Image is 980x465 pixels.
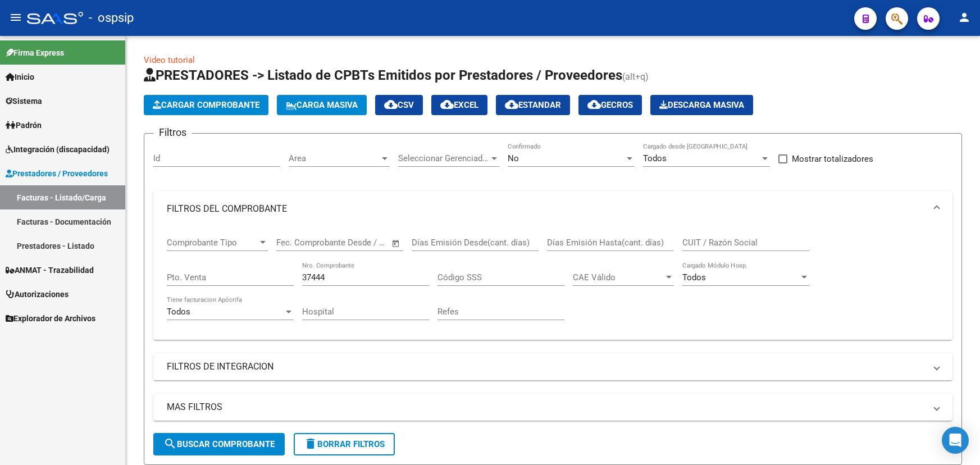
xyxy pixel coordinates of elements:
a: Video tutorial [144,55,195,65]
span: Comprobante Tipo [167,238,258,248]
span: Buscar Comprobante [163,439,275,449]
span: Borrar Filtros [304,439,385,449]
span: Cargar Comprobante [153,100,259,110]
mat-icon: menu [9,11,22,24]
span: Prestadores / Proveedores [6,167,108,180]
button: Borrar Filtros [294,433,395,455]
span: Integración (discapacidad) [6,143,110,156]
mat-expansion-panel-header: FILTROS DEL COMPROBANTE [153,191,952,227]
input: Fecha fin [332,238,386,248]
span: CSV [384,100,414,110]
span: ANMAT - Trazabilidad [6,264,94,276]
button: Estandar [496,95,570,115]
mat-expansion-panel-header: MAS FILTROS [153,394,952,421]
h3: Filtros [153,125,192,140]
span: Todos [643,153,667,163]
button: Descarga Masiva [650,95,753,115]
app-download-masive: Descarga masiva de comprobantes (adjuntos) [650,95,753,115]
mat-panel-title: FILTROS DEL COMPROBANTE [167,203,926,215]
span: EXCEL [440,100,478,110]
button: Cargar Comprobante [144,95,268,115]
mat-icon: cloud_download [440,98,454,111]
span: Area [289,153,380,163]
span: Descarga Masiva [659,100,744,110]
button: Open calendar [390,237,403,250]
span: - ospsip [89,6,134,30]
button: CSV [375,95,423,115]
input: Fecha inicio [276,238,322,248]
span: Sistema [6,95,42,107]
mat-panel-title: FILTROS DE INTEGRACION [167,361,926,373]
span: Gecros [587,100,633,110]
span: Padrón [6,119,42,131]
mat-icon: cloud_download [505,98,518,111]
span: Inicio [6,71,34,83]
button: Gecros [578,95,642,115]
div: FILTROS DEL COMPROBANTE [153,227,952,340]
mat-expansion-panel-header: FILTROS DE INTEGRACION [153,353,952,380]
button: Buscar Comprobante [153,433,285,455]
span: (alt+q) [622,71,649,82]
button: Carga Masiva [277,95,367,115]
div: Open Intercom Messenger [942,427,969,454]
span: Todos [682,272,706,282]
span: Autorizaciones [6,288,69,300]
span: Explorador de Archivos [6,312,95,325]
span: Estandar [505,100,561,110]
mat-icon: delete [304,437,317,450]
mat-icon: person [958,11,971,24]
span: Todos [167,307,190,317]
span: Mostrar totalizadores [792,152,873,166]
span: Seleccionar Gerenciador [398,153,489,163]
mat-icon: cloud_download [587,98,601,111]
mat-panel-title: MAS FILTROS [167,401,926,413]
mat-icon: search [163,437,177,450]
span: Carga Masiva [286,100,358,110]
mat-icon: cloud_download [384,98,398,111]
span: PRESTADORES -> Listado de CPBTs Emitidos por Prestadores / Proveedores [144,67,622,83]
span: CAE Válido [573,272,664,282]
span: Firma Express [6,47,64,59]
span: No [508,153,519,163]
button: EXCEL [431,95,487,115]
